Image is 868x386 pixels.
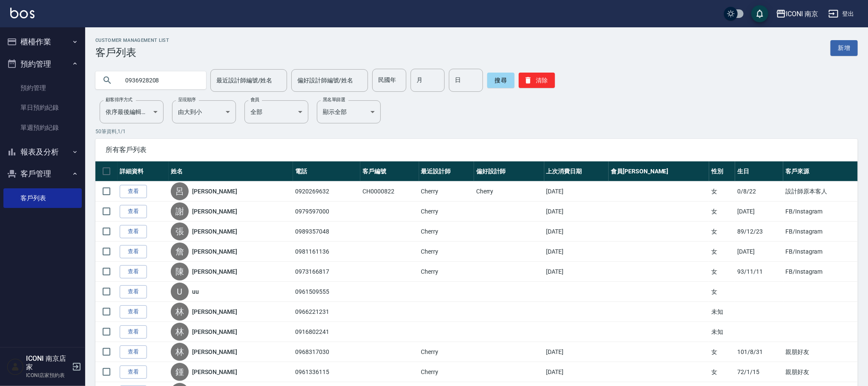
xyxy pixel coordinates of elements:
[293,342,360,362] td: 0968317030
[323,96,345,103] label: 黑名單篩選
[709,202,735,222] td: 女
[3,78,82,98] a: 預約管理
[293,161,360,181] th: 電話
[120,205,147,218] a: 查看
[735,181,783,202] td: 0/8/22
[26,354,69,371] h5: ICONI 南京店家
[709,302,735,322] td: 未知
[735,202,783,222] td: [DATE]
[293,202,360,222] td: 0979597000
[709,362,735,382] td: 女
[192,227,237,236] a: [PERSON_NAME]
[419,342,474,362] td: Cherry
[250,96,259,103] label: 會員
[709,161,735,181] th: 性別
[735,262,783,282] td: 93/11/11
[735,222,783,242] td: 89/12/23
[293,282,360,302] td: 0961509555
[3,31,82,53] button: 櫃檯作業
[487,73,514,88] button: 搜尋
[709,342,735,362] td: 女
[419,161,474,181] th: 最近設計師
[751,5,768,22] button: save
[119,69,199,92] input: 搜尋關鍵字
[171,182,189,200] div: 呂
[293,362,360,382] td: 0961336115
[419,262,474,282] td: Cherry
[609,161,709,181] th: 會員[PERSON_NAME]
[3,53,82,75] button: 預約管理
[419,242,474,262] td: Cherry
[192,247,237,256] a: [PERSON_NAME]
[544,181,609,202] td: [DATE]
[106,146,848,154] span: 所有客戶列表
[192,207,237,216] a: [PERSON_NAME]
[293,302,360,322] td: 0966221231
[544,202,609,222] td: [DATE]
[120,285,147,298] a: 查看
[419,222,474,242] td: Cherry
[544,242,609,262] td: [DATE]
[474,161,544,181] th: 偏好設計師
[192,187,237,196] a: [PERSON_NAME]
[519,73,555,88] button: 清除
[172,100,236,123] div: 由大到小
[10,8,34,18] img: Logo
[317,100,381,123] div: 顯示全部
[171,323,189,341] div: 林
[7,358,24,375] img: Person
[735,362,783,382] td: 72/1/15
[120,245,147,258] a: 查看
[171,222,189,240] div: 張
[419,202,474,222] td: Cherry
[171,303,189,321] div: 林
[192,287,199,296] a: uu
[783,342,858,362] td: 親朋好友
[783,262,858,282] td: FB/Instagram
[544,262,609,282] td: [DATE]
[783,362,858,382] td: 親朋好友
[3,118,82,137] a: 單週預約紀錄
[171,283,189,301] div: U
[192,368,237,376] a: [PERSON_NAME]
[171,343,189,361] div: 林
[293,242,360,262] td: 0981161136
[544,222,609,242] td: [DATE]
[831,40,858,56] a: 新增
[783,202,858,222] td: FB/Instagram
[293,181,360,202] td: 0920269632
[192,267,237,276] a: [PERSON_NAME]
[709,222,735,242] td: 女
[118,161,169,181] th: 詳細資料
[95,128,858,135] p: 50 筆資料, 1 / 1
[293,322,360,342] td: 0916802241
[171,263,189,281] div: 陳
[106,96,132,103] label: 顧客排序方式
[474,181,544,202] td: Cherry
[244,100,308,123] div: 全部
[120,265,147,278] a: 查看
[709,282,735,302] td: 女
[709,322,735,342] td: 未知
[783,181,858,202] td: 設計師原本客人
[709,242,735,262] td: 女
[544,342,609,362] td: [DATE]
[171,363,189,381] div: 鍾
[120,366,147,379] a: 查看
[3,163,82,185] button: 客戶管理
[825,6,858,22] button: 登出
[783,242,858,262] td: FB/Instagram
[419,362,474,382] td: Cherry
[544,161,609,181] th: 上次消費日期
[783,161,858,181] th: 客戶來源
[360,161,419,181] th: 客戶編號
[192,307,237,316] a: [PERSON_NAME]
[192,328,237,336] a: [PERSON_NAME]
[3,141,82,163] button: 報表及分析
[95,38,169,43] h2: Customer Management List
[171,243,189,260] div: 詹
[100,100,164,123] div: 依序最後編輯時間
[169,161,293,181] th: 姓名
[783,222,858,242] td: FB/Instagram
[360,181,419,202] td: CH0000822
